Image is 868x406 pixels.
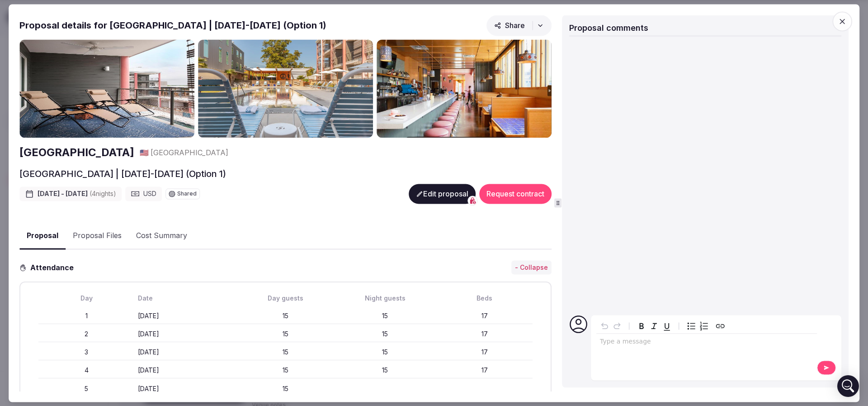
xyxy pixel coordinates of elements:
div: 15 [238,330,334,339]
span: ( 4 night s ) [90,190,116,197]
div: [DATE] [138,348,234,357]
div: 17 [437,366,533,375]
button: Numbered list [698,320,710,332]
button: Request contract [479,184,552,204]
div: 15 [337,348,433,357]
button: - Collapse [511,260,552,275]
div: 1 [38,312,134,321]
span: Share [494,21,525,30]
div: 17 [437,312,533,321]
div: USD [125,186,162,201]
h3: Attendance [27,262,81,273]
div: 2 [38,330,134,339]
div: Beds [437,294,533,303]
span: [GEOGRAPHIC_DATA] [151,148,228,158]
div: 15 [238,384,334,393]
img: Gallery photo 2 [198,39,373,138]
button: Italic [648,320,660,332]
div: 15 [238,348,334,357]
div: 5 [38,384,134,393]
div: [DATE] [138,366,234,375]
div: 15 [337,312,433,321]
div: 4 [38,366,134,375]
button: Cost Summary [129,223,194,249]
button: Bulleted list [685,320,698,332]
span: Proposal comments [569,23,648,33]
h2: Proposal details for [GEOGRAPHIC_DATA] | [DATE]-[DATE] (Option 1) [19,19,326,32]
h2: [GEOGRAPHIC_DATA] | [DATE]-[DATE] (Option 1) [19,167,226,180]
div: 17 [437,348,533,357]
div: Day [38,294,134,303]
span: [DATE] - [DATE] [38,189,116,198]
div: 3 [38,348,134,357]
button: Proposal [19,223,66,249]
a: [GEOGRAPHIC_DATA] [19,145,134,161]
div: 17 [437,330,533,339]
div: 15 [337,330,433,339]
div: 15 [238,366,334,375]
div: Date [138,294,234,303]
div: [DATE] [138,312,234,321]
img: Gallery photo 1 [19,39,194,138]
div: Day guests [238,294,334,303]
button: Share [486,15,552,36]
button: Create link [714,320,726,332]
span: 🇺🇸 [140,148,149,157]
button: Underline [660,320,673,332]
div: [DATE] [138,330,234,339]
button: Bold [635,320,648,332]
button: Edit proposal [409,184,476,204]
span: Shared [177,191,197,196]
div: [DATE] [138,384,234,393]
div: editable markdown [596,334,817,352]
div: 15 [238,312,334,321]
div: toggle group [685,320,710,332]
img: Gallery photo 3 [377,39,552,138]
div: 15 [337,366,433,375]
button: Proposal Files [66,223,129,249]
button: 🇺🇸 [140,148,149,158]
div: Night guests [337,294,433,303]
